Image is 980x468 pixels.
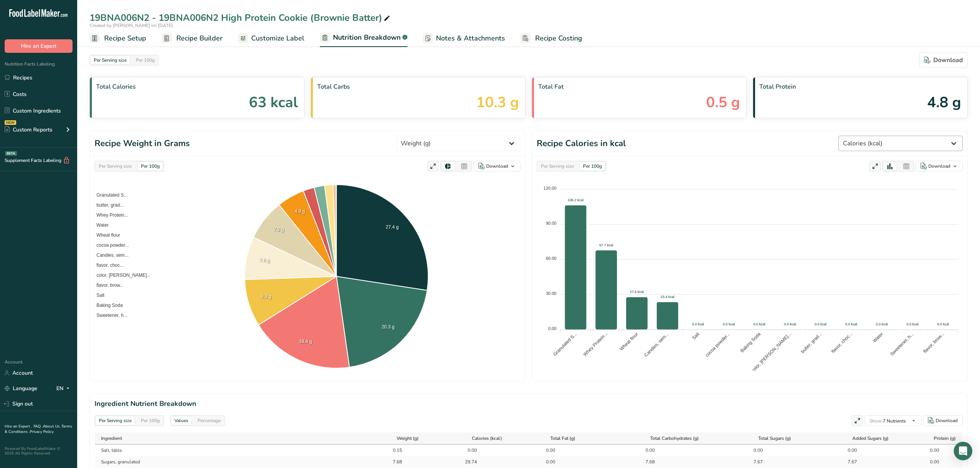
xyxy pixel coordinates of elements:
tspan: 90.00 [546,221,557,226]
tspan: flavor, brow... [922,331,945,354]
a: Notes & Attachments [423,30,505,47]
div: 7.67 [838,458,857,465]
div: Per Serving size [96,416,135,425]
div: Powered By FoodLabelMaker © 2025 All Rights Reserved [5,446,73,456]
a: Recipe Setup [90,30,146,47]
div: Per 100g [133,56,158,64]
span: Weight (g) [397,435,419,442]
h1: Recipe Calories in kcal [537,137,626,150]
span: 10.3 g [476,91,519,113]
div: Download [924,56,963,65]
div: Per Serving size [91,56,130,64]
a: Customize Label [238,30,304,47]
div: 0.00 [920,458,939,465]
tspan: 60.00 [546,256,557,261]
button: Hire an Expert [5,39,73,53]
div: Download [936,417,958,424]
span: 7 Nutrients [870,418,906,424]
div: Per 100g [138,162,163,170]
span: color, [PERSON_NAME]... [91,273,151,278]
div: 7.68 [383,458,402,465]
a: Hire an Expert . [5,424,32,429]
span: Nutrition Breakdown [333,32,401,43]
a: Recipe Costing [520,30,582,47]
span: flavor, brow... [91,283,124,288]
div: Percentage [194,416,224,425]
span: Water [91,222,109,228]
span: Total Protein [759,82,961,91]
span: Total Carbs [317,82,519,91]
tspan: Wheat flour [618,331,639,352]
tspan: 30.00 [546,291,557,296]
h1: Recipe Weight in Grams [95,137,190,150]
span: Total Calories [96,82,298,91]
tspan: Whey Protein... [582,331,608,357]
div: 0.00 [635,447,655,454]
span: Show: [870,418,883,424]
span: Candies, sem... [91,253,128,258]
button: Download [919,52,968,68]
div: BETA [5,151,17,156]
a: Privacy Policy [30,429,54,434]
tspan: color, [PERSON_NAME]... [750,331,792,373]
span: Added Sugars (g) [852,435,889,442]
div: 0.00 [920,447,939,454]
span: flavor, choc... [91,263,124,268]
span: Total Fat [538,82,740,91]
button: Download [923,415,963,426]
div: Per 100g [138,416,163,425]
a: About Us . [43,424,61,429]
a: Terms & Conditions . [5,424,72,434]
button: Download [473,161,520,172]
div: Per Serving size [538,162,577,170]
tspan: flavor, choc... [830,331,853,354]
a: Language [5,382,37,395]
div: 7.67 [743,458,763,465]
tspan: Water [872,331,884,343]
span: Whey Protein... [91,212,128,218]
span: Ingredient [101,435,122,442]
tspan: butter, grad... [800,331,823,354]
span: Recipe Setup [104,33,146,44]
span: 0.5 g [706,91,740,113]
div: 0.15 [383,447,402,454]
div: Download [486,163,508,170]
span: Recipe Costing [535,33,582,44]
span: Total Sugars (g) [758,435,791,442]
div: 0.00 [536,447,555,454]
div: 0.00 [743,447,763,454]
tspan: Granulated S... [552,331,578,357]
span: Total Carbohydrates (g) [650,435,699,442]
a: FAQ . [34,424,43,429]
div: Values [171,416,191,425]
a: Nutrition Breakdown [320,29,407,47]
span: Sweetener, h... [91,313,127,318]
button: Show:7 Nutrients [865,415,921,426]
div: EN [56,384,73,393]
tspan: Baking Soda [739,331,762,354]
span: Granulated S... [91,192,128,198]
span: 63 kcal [249,91,298,113]
div: 0.00 [838,447,857,454]
span: Total Fat (g) [550,435,575,442]
button: Download [916,161,963,172]
tspan: Salt [691,331,701,341]
div: 19BNA006N2 - 19BNA006N2 High Protein Cookie (Brownie Batter) [90,11,392,25]
td: Salt, table [95,444,360,456]
div: 0.00 [458,447,477,454]
div: 7.68 [635,458,655,465]
div: NEW [5,120,16,125]
span: Notes & Attachments [436,33,505,44]
span: Protein (g) [934,435,956,442]
span: cocoa powder... [91,242,129,248]
div: 0.00 [536,458,555,465]
span: butter, grad... [91,202,124,208]
tspan: cocoa powder... [704,331,731,358]
span: Calories (kcal) [472,435,502,442]
div: Custom Reports [5,126,52,134]
span: 4.8 g [927,91,961,113]
td: Sugars, granulated [95,456,360,468]
tspan: Sweetener, h... [889,331,915,357]
span: Salt [91,293,105,298]
div: Per Serving size [96,162,135,170]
